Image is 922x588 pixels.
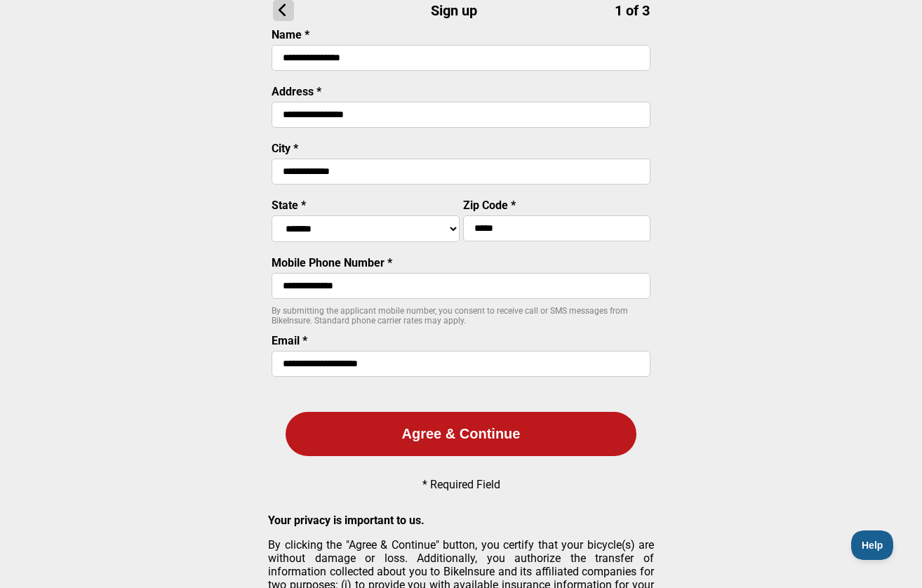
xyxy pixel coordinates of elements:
[422,478,500,491] p: * Required Field
[272,85,321,98] label: Address *
[272,142,298,155] label: City *
[272,199,306,212] label: State *
[463,199,516,212] label: Zip Code *
[615,2,650,19] span: 1 of 3
[286,412,636,456] button: Agree & Continue
[272,334,307,347] label: Email *
[272,256,392,269] label: Mobile Phone Number *
[272,306,650,326] p: By submitting the applicant mobile number, you consent to receive call or SMS messages from BikeI...
[272,28,309,41] label: Name *
[268,514,425,527] strong: Your privacy is important to us.
[851,530,894,560] iframe: Toggle Customer Support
